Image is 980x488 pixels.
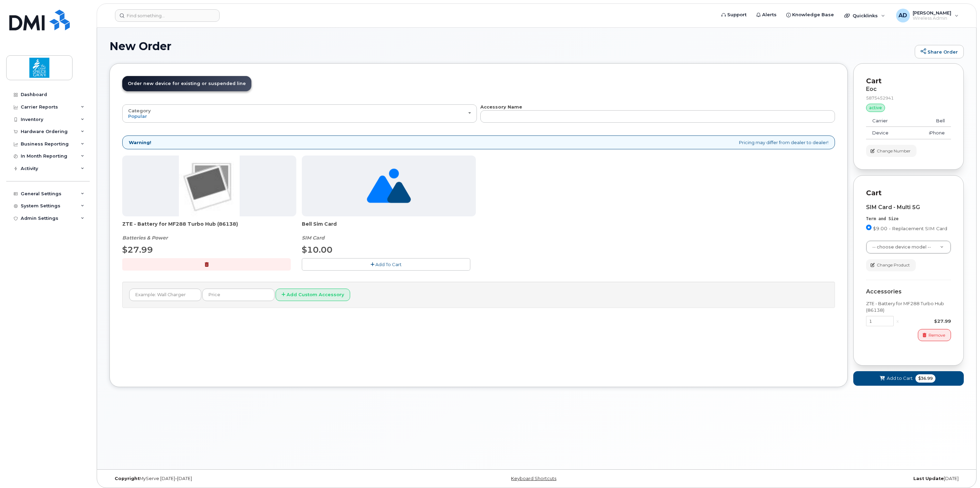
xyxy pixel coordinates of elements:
span: ZTE - Battery for MF288 Turbo Hub (86138) [122,220,296,234]
button: Add To Cart [302,258,470,270]
img: noImage.jpg [179,156,240,216]
button: Change Product [866,259,916,271]
a: Keyboard Shortcuts [511,476,556,481]
span: Change Product [877,262,910,268]
span: Popular [128,113,147,119]
span: Category [128,108,151,113]
strong: Last Update [913,476,944,481]
div: Accessories [866,289,951,295]
span: Add to Cart [887,375,913,382]
td: iPhone [909,127,951,139]
div: x [894,318,902,325]
td: Device [866,127,909,139]
span: Order new device for existing or suspended line [128,81,246,86]
p: Cart [866,188,951,198]
em: SIM Card [302,235,325,241]
span: Change Number [877,148,911,154]
div: [DATE] [679,476,964,481]
em: Batteries & Power [122,235,168,241]
input: Price [202,289,275,301]
div: Term and Size [866,216,951,222]
div: ZTE - Battery for MF288 Turbo Hub (86138) [866,300,951,313]
span: Bell Sim Card [302,220,476,234]
span: Remove [929,332,945,338]
div: ZTE - Battery for MF288 Turbo Hub (86138) [122,220,296,241]
div: Pricing may differ from dealer to dealer! [122,135,835,150]
strong: Copyright [115,476,140,481]
a: Share Order [915,45,964,59]
img: no_image_found-2caef05468ed5679b831cfe6fc140e25e0c280774317ffc20a367ab7fd17291e.png [367,156,411,216]
div: Bell Sim Card [302,220,476,241]
span: $9.00 - Replacement SIM Card [873,226,947,231]
strong: Warning! [129,139,151,146]
strong: Accessory Name [480,104,522,110]
span: -- choose device model -- [872,244,931,250]
input: $9.00 - Replacement SIM Card [866,225,872,230]
input: Example: Wall Charger [129,289,201,301]
div: SIM Card - Multi 5G [866,204,951,210]
button: Category Popular [122,104,477,122]
h1: New Order [109,40,911,52]
span: $36.99 [915,374,935,383]
div: MyServe [DATE]–[DATE] [109,476,394,481]
div: active [866,104,885,112]
td: Bell [909,115,951,127]
span: Add To Cart [375,262,402,267]
td: Carrier [866,115,909,127]
div: $27.99 [902,318,951,325]
button: Remove [918,329,951,341]
button: Add to Cart $36.99 [853,371,964,385]
button: Add Custom Accessory [276,289,350,301]
p: Cart [866,76,951,86]
span: $10.00 [302,245,333,255]
div: 5875452941 [866,95,951,101]
button: Change Number [866,145,916,157]
div: Eoc [866,86,951,92]
span: $27.99 [122,245,153,255]
a: -- choose device model -- [866,241,951,253]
